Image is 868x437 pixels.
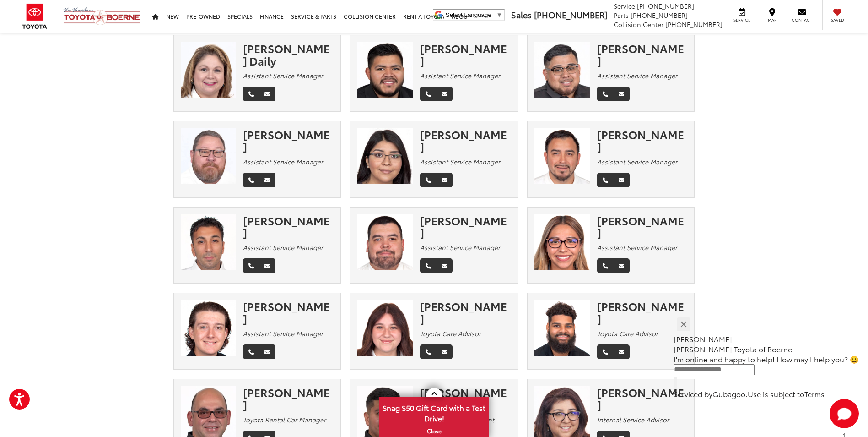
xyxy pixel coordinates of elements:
a: Email [259,258,275,273]
a: Phone [420,258,437,273]
em: Assistant Service Manager [243,71,323,80]
a: Phone [597,173,614,187]
img: Marcus Skinner [181,128,237,184]
img: Vic Vaughan Toyota of Boerne [63,7,141,26]
em: Assistant Service Manager [420,157,500,166]
div: [PERSON_NAME] [420,128,511,153]
a: Email [613,258,630,273]
em: Assistant Service Manager [420,243,500,252]
em: Toyota Care Advisor [597,329,658,338]
a: Email [259,87,275,101]
a: Email [436,173,453,187]
a: Email [613,87,630,101]
a: Email [613,344,630,359]
img: Eric Mendelez [534,128,590,184]
a: Email [436,258,453,273]
span: [PHONE_NUMBER] [637,1,694,11]
a: Email [436,87,453,101]
div: [PERSON_NAME] [243,128,334,153]
img: Barry Barron [534,300,590,356]
img: Esmeralda Hernandez [357,128,413,184]
img: Yvette Daily [181,42,237,98]
a: Phone [597,258,614,273]
em: Assistant Service Manager [597,157,677,166]
img: Riley Hodges [181,300,237,356]
em: Toyota Rental Car Manager [243,415,326,424]
span: ▼ [496,11,502,18]
span: Service [614,1,635,11]
a: Phone [243,87,259,101]
div: [PERSON_NAME] [420,214,511,239]
a: Phone [243,258,259,273]
div: [PERSON_NAME] [420,42,511,66]
a: Phone [597,87,614,101]
div: [PERSON_NAME] Daily [243,42,334,66]
span: Parts [614,11,629,20]
a: Phone [243,173,259,187]
div: [PERSON_NAME] [597,386,688,410]
div: [PERSON_NAME] [420,300,511,324]
a: Phone [420,173,437,187]
img: Ramon Loyola [534,42,590,98]
a: Phone [243,344,259,359]
span: [PHONE_NUMBER] [534,9,607,21]
a: Phone [420,87,437,101]
em: Assistant Service Manager [243,157,323,166]
span: Snag $50 Gift Card with a Test Drive! [380,398,488,426]
span: [PHONE_NUMBER] [631,11,688,20]
div: [PERSON_NAME] [243,300,334,324]
a: Email [613,173,630,187]
em: Assistant Service Manager [597,243,677,252]
em: Assistant Service Manager [243,243,323,252]
em: Assistant Service Manager [243,329,323,338]
span: Contact [792,17,812,23]
a: Email [259,344,275,359]
span: Map [762,17,782,23]
a: Phone [597,344,614,359]
span: [PHONE_NUMBER] [665,20,722,29]
img: Sarah Bartell [357,300,413,356]
a: Email [259,173,275,187]
div: [PERSON_NAME] [597,214,688,239]
div: [PERSON_NAME] [243,214,334,239]
a: Phone [420,344,437,359]
em: Toyota Care Advisor [420,329,481,338]
em: Assistant Service Manager [420,71,500,80]
div: [PERSON_NAME] [597,42,688,66]
div: [PERSON_NAME] [420,386,511,410]
div: [PERSON_NAME] [597,300,688,324]
em: Internal Service Advisor [597,415,669,424]
span: Collision Center [614,20,663,29]
img: Clinton Ray [357,214,413,270]
img: Adrian Salinas [181,214,237,270]
em: Assistant Service Manager [597,71,677,80]
span: Select Language [446,11,491,18]
span: Service [732,17,752,23]
div: [PERSON_NAME] [597,128,688,153]
button: Toggle Chat Window [830,399,859,428]
a: Email [436,344,453,359]
svg: Start Chat [830,399,859,428]
img: Juan Guzman [357,42,413,98]
img: Katherine Rojas [534,214,590,270]
span: Saved [827,17,847,23]
span: Sales [511,9,532,21]
div: [PERSON_NAME] [243,386,334,410]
